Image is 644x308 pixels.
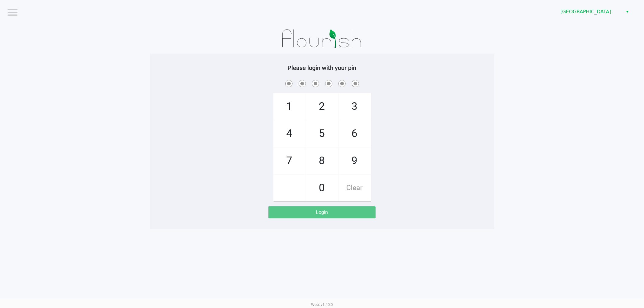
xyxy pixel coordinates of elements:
[306,148,338,174] span: 8
[339,120,371,147] span: 6
[311,302,333,307] span: Web: v1.40.0
[274,120,306,147] span: 4
[306,93,338,120] span: 2
[339,148,371,174] span: 9
[339,93,371,120] span: 3
[155,64,490,71] h5: Please login with your pin
[274,148,306,174] span: 7
[623,6,632,17] button: Select
[339,175,371,201] span: Clear
[306,120,338,147] span: 5
[306,175,338,201] span: 0
[560,8,619,15] span: [GEOGRAPHIC_DATA]
[274,93,306,120] span: 1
